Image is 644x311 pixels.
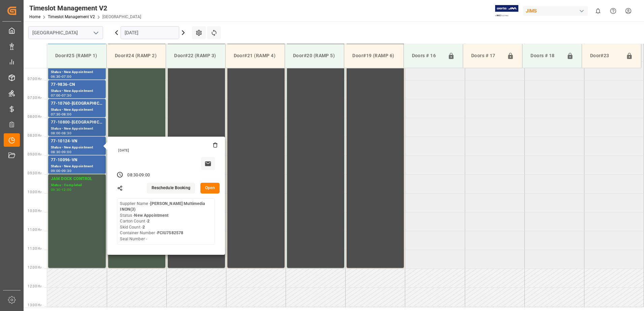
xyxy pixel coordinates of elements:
div: 07:00 [62,75,71,78]
div: 07:00 [51,94,61,97]
div: 06:30 [51,75,61,78]
div: Status - New Appointment [51,69,103,75]
div: Status - New Appointment [51,145,103,150]
div: Supplier Name - Status - Carton Count - Skid Count - Container Number - Seal Number - [120,201,212,242]
span: 10:30 Hr [28,209,41,213]
div: - [61,188,62,191]
span: 07:00 Hr [28,77,41,81]
span: 08:30 Hr [28,134,41,137]
span: 09:00 Hr [28,152,41,156]
span: 08:00 Hr [28,115,41,118]
div: Timeslot Management V2 [29,3,141,13]
div: 12:00 [62,188,71,191]
div: 77-7349-MY [51,44,103,50]
div: 08:30 [51,150,61,153]
div: - [61,75,62,78]
button: Help Center [606,3,621,19]
div: 77-10124-VN [51,138,103,145]
input: DD.MM.YYYY [121,26,179,39]
b: 2 [147,219,150,223]
div: Status - Completed [51,182,103,188]
div: - [61,113,62,116]
div: JAM DOCK VOLUME CONTROL [290,44,342,50]
div: Status - New Appointment [51,88,103,94]
div: 08:30 [127,172,138,178]
div: JAM DOCK CONTROL [111,44,163,50]
button: Open [200,183,220,194]
div: - [61,169,62,172]
span: 12:00 Hr [28,266,41,269]
div: 77-10760-[GEOGRAPHIC_DATA] [51,100,103,107]
div: Door#25 (RAMP 1) [53,49,101,62]
div: 08:30 [62,132,71,135]
div: Door#24 (RAMP 2) [112,49,160,62]
div: - [138,172,139,178]
button: show 0 new notifications [590,3,606,19]
button: open menu [91,28,101,38]
div: Door#22 (RAMP 3) [171,49,220,62]
div: Door#19 (RAMP 6) [350,49,398,62]
div: 07:30 [51,113,61,116]
div: [DATE] [116,148,218,153]
div: Doors # 18 [528,49,563,62]
div: JAM DOCK VOLUME CONTROL [349,44,401,50]
a: Timeslot Management V2 [48,14,95,19]
div: JAM DOCK VOLUME CONTROL [230,44,282,50]
div: 09:00 [51,169,61,172]
span: 12:30 Hr [28,284,41,288]
span: 11:30 Hr [28,247,41,250]
div: 08:00 [51,132,61,135]
div: Status - New Appointment [51,164,103,169]
span: 11:00 Hr [28,228,41,232]
div: 07:30 [62,94,71,97]
div: 77-9836-CN [51,81,103,88]
div: JAM DOCK VOLUME CONTROL [170,44,222,50]
div: Doors # 16 [409,49,445,62]
div: - [61,132,62,135]
b: New Appointment [134,213,168,218]
div: 77-10800-[GEOGRAPHIC_DATA] [51,119,103,126]
input: Type to search/select [28,26,103,39]
b: [PERSON_NAME] Multimedia INON(3) [120,201,205,212]
div: Door#23 [587,49,623,62]
div: - [61,150,62,153]
div: 08:00 [62,113,71,116]
b: 2 [142,225,145,230]
div: JAM DOCK CONTROL [51,176,103,182]
button: Reschedule Booking [147,183,195,194]
button: JIMS [523,4,590,17]
div: Status - New Appointment [51,107,103,113]
span: 13:00 Hr [28,303,41,307]
div: 77-10096-VN [51,157,103,164]
div: Doors # 17 [469,49,504,62]
a: Home [29,14,40,19]
div: 09:30 [62,169,71,172]
div: - [61,94,62,97]
div: JIMS [523,6,588,16]
span: 09:30 Hr [28,171,41,175]
div: 09:30 [51,188,61,191]
span: 10:00 Hr [28,190,41,194]
div: Door#20 (RAMP 5) [290,49,339,62]
div: 09:00 [62,150,71,153]
div: Door#21 (RAMP 4) [231,49,279,62]
span: 07:30 Hr [28,96,41,100]
div: Status - New Appointment [51,126,103,132]
div: 09:00 [139,172,150,178]
b: FCIU7582578 [157,231,183,235]
img: Exertis%20JAM%20-%20Email%20Logo.jpg_1722504956.jpg [495,5,518,17]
